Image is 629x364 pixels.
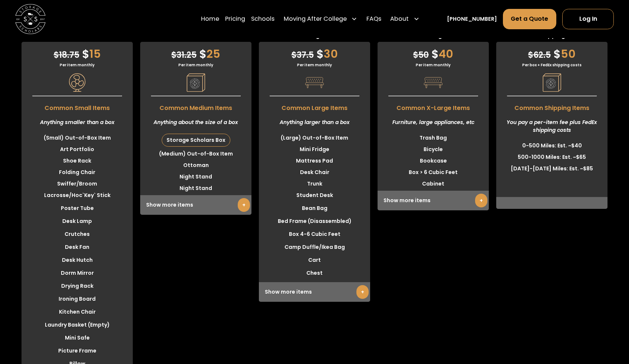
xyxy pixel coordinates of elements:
[22,228,133,240] li: Crutches
[140,62,251,68] div: Per item monthly
[259,280,370,292] li: File Cabinet
[15,4,46,34] img: Storage Scholars main logo
[140,183,251,194] li: Night Stand
[22,254,133,266] li: Desk Hutch
[171,49,177,61] span: $
[496,151,607,163] li: 500-1000 Miles: Est. ~$65
[259,178,370,190] li: Trunk
[22,144,133,155] li: Art Portfolio
[259,155,370,167] li: Mattress Pad
[378,62,489,68] div: Per item monthly
[259,42,370,62] div: 30
[378,132,489,144] li: Trash Bag
[238,198,250,212] a: +
[22,280,133,292] li: Drying Rack
[22,293,133,305] li: Ironing Board
[259,241,370,253] li: Camp Duffle/Ikea Bag
[378,144,489,155] li: Bicycle
[140,160,251,171] li: Ottoman
[259,254,370,266] li: Cart
[22,267,133,279] li: Dorm Mirror
[543,73,561,92] img: Pricing Category Icon
[316,46,324,62] span: $
[22,216,133,227] li: Desk Lamp
[199,46,207,62] span: $
[496,113,607,140] div: You pay a per-item fee plus FedEx shipping costs
[22,113,133,132] div: Anything smaller than a box
[259,203,370,214] li: Bean Bag
[387,9,422,30] div: About
[528,49,533,61] span: $
[356,285,369,299] a: +
[562,9,614,29] a: Log In
[22,100,133,113] span: Common Small Items
[284,14,347,24] div: Moving After College
[171,49,197,61] span: 31.25
[378,167,489,178] li: Box > 6 Cubic Feet
[378,155,489,167] li: Bookcase
[140,42,251,62] div: 25
[22,167,133,178] li: Folding Chair
[259,132,370,144] li: (Large) Out-of-Box Item
[22,203,133,214] li: Poster Tube
[378,113,489,132] div: Furniture, large appliances, etc
[292,49,314,61] span: 37.5
[82,46,89,62] span: $
[140,171,251,183] li: Night Stand
[259,144,370,155] li: Mini Fridge
[22,62,133,68] div: Per item monthly
[22,178,133,190] li: Swiffer/Broom
[140,148,251,160] li: (Medium) Out-of-Box Item
[68,73,86,92] img: Pricing Category Icon
[553,46,561,62] span: $
[475,194,487,207] a: +
[251,9,274,30] a: Schools
[22,155,133,167] li: Shoe Rack
[162,134,230,146] div: Storage Scholars Box
[187,73,205,92] img: Pricing Category Icon
[259,113,370,132] div: Anything larger than a box
[22,306,133,318] li: Kitchen Chair
[22,319,133,331] li: Laundry Basket (Empty)
[447,15,497,23] a: [PHONE_NUMBER]
[503,9,556,29] a: Get a Quote
[413,49,429,61] span: 50
[225,9,245,30] a: Pricing
[259,100,370,113] span: Common Large Items
[366,9,381,30] a: FAQs
[259,216,370,227] li: Bed Frame (Disassembled)
[259,267,370,279] li: Chest
[431,46,439,62] span: $
[496,42,607,62] div: 50
[54,49,79,61] span: 18.75
[259,190,370,201] li: Student Desk
[54,49,59,61] span: $
[305,73,324,92] img: Pricing Category Icon
[15,4,46,34] a: home
[140,113,251,132] div: Anything about the size of a box
[259,167,370,178] li: Desk Chair
[22,42,133,62] div: 15
[378,178,489,190] li: Cabinet
[378,100,489,113] span: Common X-Large Items
[378,191,489,210] div: Show more items
[201,9,219,30] a: Home
[259,282,370,302] div: Show more items
[22,332,133,344] li: Mini Safe
[22,132,133,144] li: (Small) Out-of-Box Item
[22,345,133,357] li: Picture Frame
[281,9,360,30] div: Moving After College
[140,100,251,113] span: Common Medium Items
[496,62,607,68] div: Per box + FedEx shipping costs
[413,49,418,61] span: $
[390,14,409,24] div: About
[259,228,370,240] li: Box 4-6 Cubic Feet
[424,73,442,92] img: Pricing Category Icon
[496,163,607,174] li: [DATE]-[DATE] Miles: Est. ~$85
[140,195,251,215] div: Show more items
[22,241,133,253] li: Desk Fan
[22,190,133,201] li: Lacrosse/Hoc`Key` Stick
[496,140,607,151] li: 0-500 Miles: Est. ~$40
[292,49,297,61] span: $
[259,62,370,68] div: Per item monthly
